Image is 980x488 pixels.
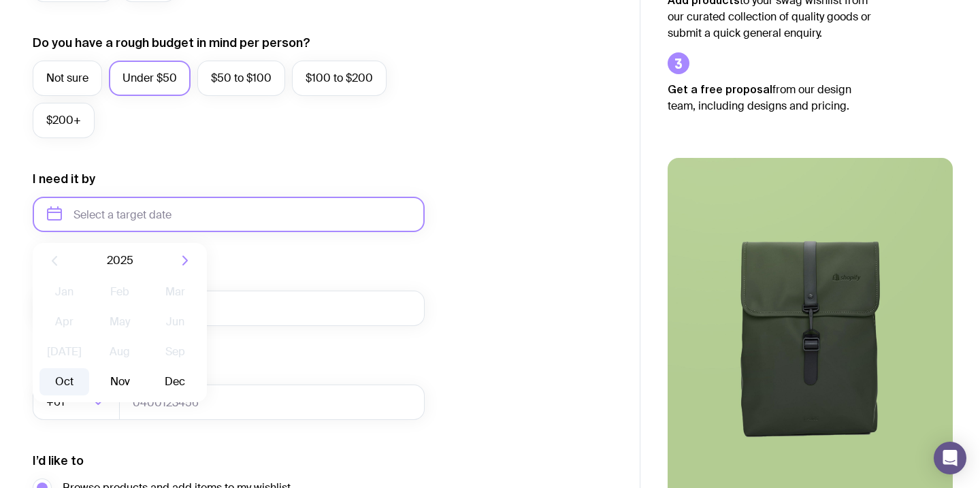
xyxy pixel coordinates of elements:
input: Search for option [67,385,88,420]
input: 0400123456 [119,385,425,420]
button: Apr [39,308,89,336]
button: Jun [150,308,200,336]
button: Jan [39,278,89,306]
input: Select a target date [33,197,425,232]
label: Not sure [33,61,102,96]
label: I’d like to [33,453,84,469]
p: from our design team, including designs and pricing. [668,81,872,114]
label: I need it by [33,171,95,187]
label: $100 to $200 [292,61,387,96]
label: $200+ [33,103,95,138]
span: 2025 [107,253,133,269]
button: Feb [95,278,144,306]
button: [DATE] [39,338,89,365]
label: $50 to $100 [197,61,285,96]
label: Under $50 [109,61,191,96]
button: Nov [95,368,144,395]
input: you@email.com [33,291,425,326]
span: +61 [46,385,67,420]
div: Search for option [33,385,120,420]
button: May [95,308,144,336]
button: Oct [39,368,89,395]
button: Sep [150,338,200,365]
button: Mar [150,278,200,306]
button: Aug [95,338,144,365]
button: Dec [150,368,200,395]
label: Do you have a rough budget in mind per person? [33,35,310,51]
strong: Get a free proposal [668,83,772,95]
div: Open Intercom Messenger [934,442,966,474]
